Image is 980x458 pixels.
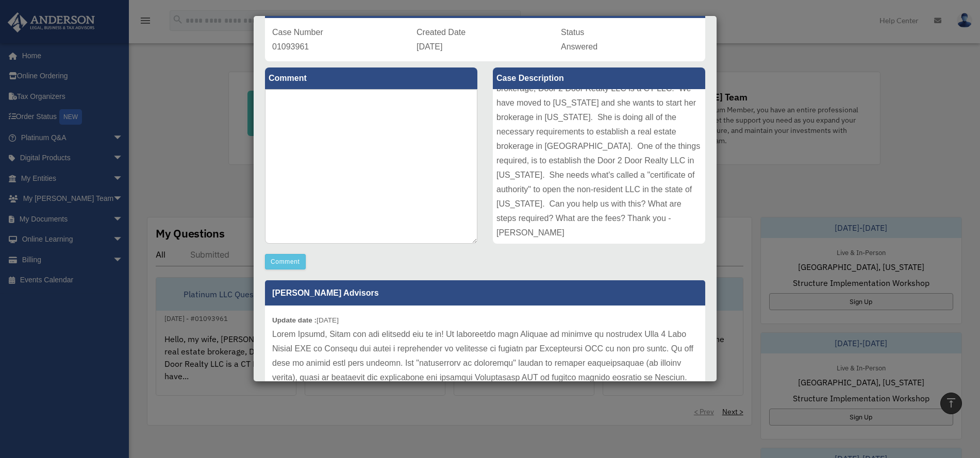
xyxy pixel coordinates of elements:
label: Comment [265,67,477,89]
span: Case Number [272,28,323,37]
b: Update date : [272,316,317,324]
button: Comment [265,254,306,269]
small: [DATE] [272,316,339,324]
span: Created Date [417,28,466,37]
p: [PERSON_NAME] Advisors [265,280,705,306]
span: 01093961 [272,42,309,51]
div: Hello, my wife, [PERSON_NAME] real estate brokerage, Door 2 Door Realty LLC is a CT LLC. We have ... [493,89,705,244]
span: [DATE] [417,42,442,51]
span: Answered [561,42,597,51]
span: Status [561,28,584,37]
label: Case Description [493,67,705,89]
